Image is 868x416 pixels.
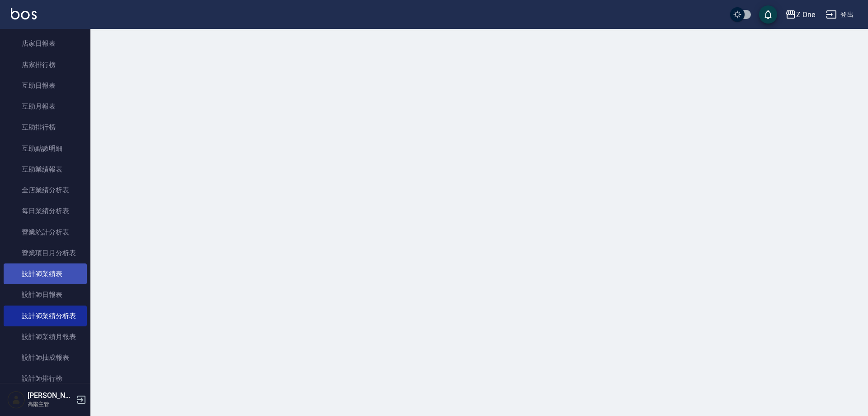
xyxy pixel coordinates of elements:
[4,222,87,243] a: 營業統計分析表
[4,243,87,263] a: 營業項目月分析表
[4,306,87,326] a: 設計師業績分析表
[4,54,87,75] a: 店家排行榜
[4,96,87,117] a: 互助月報表
[4,368,87,389] a: 設計師排行榜
[4,75,87,96] a: 互助日報表
[28,391,74,400] h5: [PERSON_NAME]
[4,201,87,221] a: 每日業績分析表
[822,6,857,23] button: 登出
[4,117,87,138] a: 互助排行榜
[4,326,87,347] a: 設計師業績月報表
[759,5,777,24] button: save
[11,8,37,19] img: Logo
[4,263,87,284] a: 設計師業績表
[28,400,74,408] p: 高階主管
[4,347,87,368] a: 設計師抽成報表
[782,5,819,24] button: Z One
[4,284,87,305] a: 設計師日報表
[796,9,815,20] div: Z One
[4,138,87,159] a: 互助點數明細
[4,159,87,180] a: 互助業績報表
[4,33,87,54] a: 店家日報表
[4,180,87,201] a: 全店業績分析表
[7,391,25,409] img: Person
